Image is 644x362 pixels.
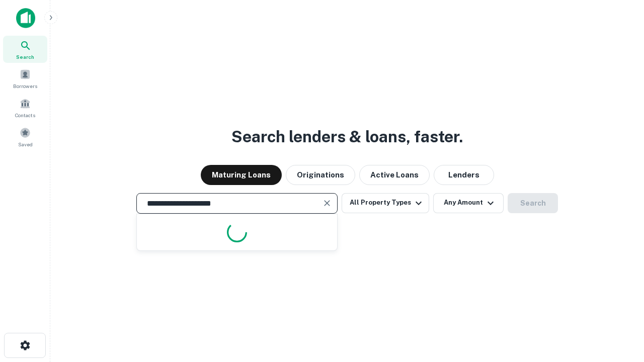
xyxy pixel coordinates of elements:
[320,196,334,210] button: Clear
[201,165,282,185] button: Maturing Loans
[434,165,494,185] button: Lenders
[3,36,47,63] a: Search
[18,140,33,148] span: Saved
[594,282,644,330] iframe: Chat Widget
[3,65,47,92] a: Borrowers
[3,123,47,150] a: Saved
[342,193,429,213] button: All Property Types
[433,193,504,213] button: Any Amount
[359,165,430,185] button: Active Loans
[13,82,37,90] span: Borrowers
[286,165,355,185] button: Originations
[15,111,35,119] span: Contacts
[16,53,34,61] span: Search
[3,94,47,121] a: Contacts
[231,125,463,149] h3: Search lenders & loans, faster.
[16,8,35,28] img: capitalize-icon.png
